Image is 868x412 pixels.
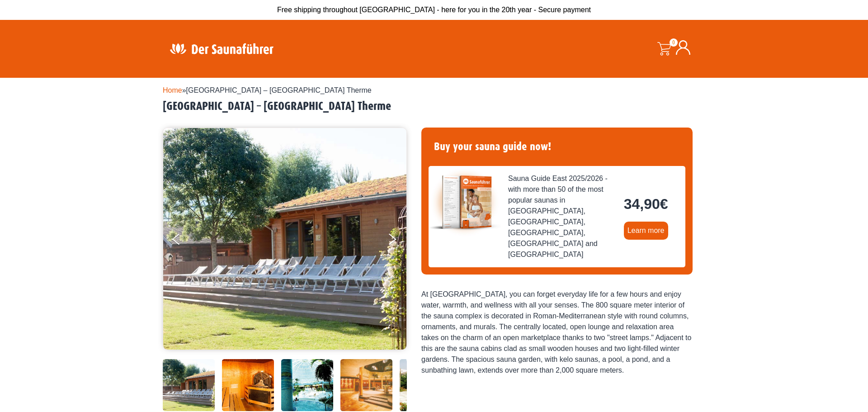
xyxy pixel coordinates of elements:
font: [GEOGRAPHIC_DATA] – [GEOGRAPHIC_DATA] Therme [186,86,372,94]
font: Free shipping throughout [GEOGRAPHIC_DATA] - here for you in the 20th year - Secure payment [277,6,591,14]
font: € [660,196,668,212]
font: [GEOGRAPHIC_DATA] – [GEOGRAPHIC_DATA] Therme [163,99,391,113]
img: der-saunafuehrer-2025-ost.jpg [429,166,501,238]
font: Buy your sauna guide now! [434,140,551,153]
button: Next [387,230,410,252]
a: Home [163,86,182,94]
button: Previous [172,230,195,252]
font: » [182,86,186,94]
font: At [GEOGRAPHIC_DATA], you can forget everyday life for a few hours and enjoy water, warmth, and w... [421,290,691,374]
font: 34,90 [624,196,660,212]
a: Learn more [624,222,668,240]
font: Sauna Guide East 2025/2026 - with more than 50 of the most popular saunas in [GEOGRAPHIC_DATA], [... [508,175,608,258]
font: Learn more [627,227,665,234]
font: 0 [672,39,675,46]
